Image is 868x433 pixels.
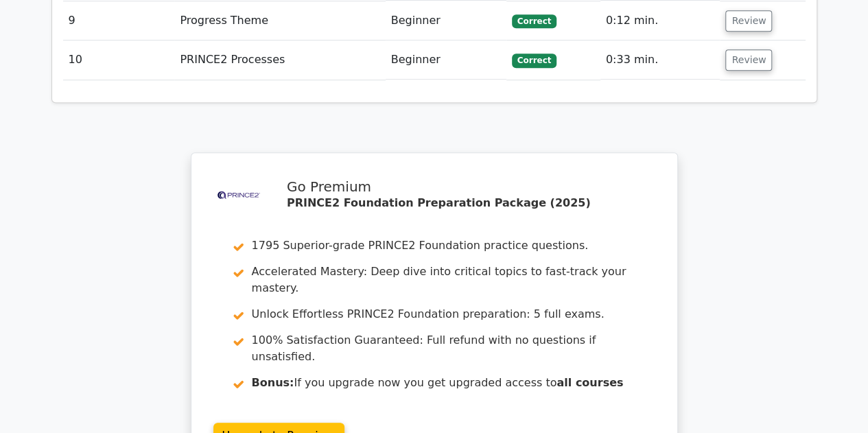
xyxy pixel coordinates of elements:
td: 0:12 min. [600,1,720,40]
td: Progress Theme [174,1,385,40]
td: Beginner [386,40,506,80]
span: Correct [512,14,556,28]
td: 9 [63,1,175,40]
button: Review [725,49,772,71]
span: Correct [512,54,556,67]
td: 0:33 min. [600,40,720,80]
td: 10 [63,40,175,80]
td: PRINCE2 Processes [174,40,385,80]
td: Beginner [386,1,506,40]
button: Review [725,10,772,32]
